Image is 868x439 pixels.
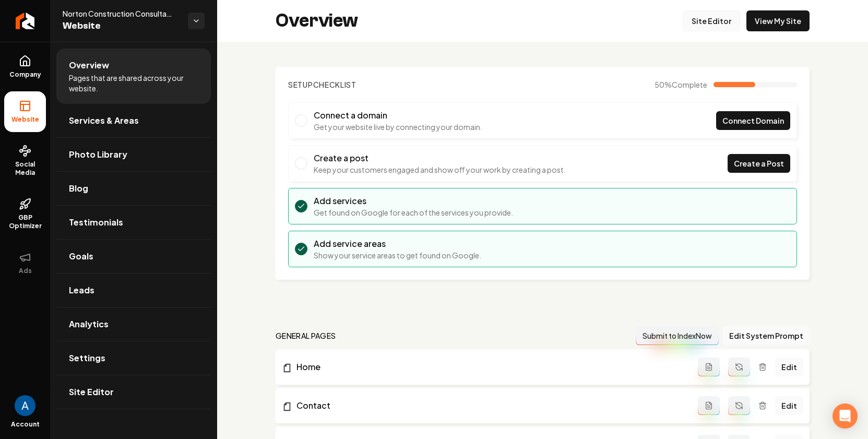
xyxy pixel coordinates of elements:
[69,386,114,398] span: Site Editor
[314,195,513,207] h3: Add services
[56,341,211,375] a: Settings
[5,70,45,79] span: Company
[69,352,105,364] span: Settings
[314,152,566,164] h3: Create a post
[56,206,211,239] a: Testimonials
[314,122,482,132] p: Get your website live by connecting your domain.
[16,13,35,29] img: Rebolt Logo
[56,172,211,205] a: Blog
[288,79,356,90] h2: Checklist
[282,399,698,412] a: Contact
[69,73,198,93] span: Pages that are shared across your website.
[69,182,88,195] span: Blog
[69,318,109,330] span: Analytics
[56,240,211,273] a: Goals
[4,213,46,230] span: GBP Optimizer
[56,274,211,307] a: Leads
[69,250,93,263] span: Goals
[716,111,790,130] a: Connect Domain
[722,115,784,126] span: Connect Domain
[314,164,566,175] p: Keep your customers engaged and show off your work by creating a post.
[56,138,211,171] a: Photo Library
[15,395,35,416] button: Open user button
[4,160,46,177] span: Social Media
[723,326,810,345] button: Edit System Prompt
[11,420,40,429] span: Account
[276,10,358,31] h2: Overview
[63,19,180,33] span: Website
[4,243,46,283] button: Ads
[672,80,707,89] span: Complete
[56,307,211,341] a: Analytics
[4,136,46,185] a: Social Media
[314,207,513,218] p: Get found on Google for each of the services you provide.
[282,361,698,373] a: Home
[15,395,35,416] img: Andrew Magana
[69,216,123,229] span: Testimonials
[833,404,858,429] div: Open Intercom Messenger
[775,358,803,376] a: Edit
[56,104,211,137] a: Services & Areas
[698,358,720,376] button: Add admin page prompt
[69,59,109,72] span: Overview
[728,154,790,173] a: Create a Post
[775,396,803,415] a: Edit
[69,148,127,161] span: Photo Library
[63,8,180,19] span: Norton Construction Consultants
[655,79,707,90] span: 50 %
[4,189,46,239] a: GBP Optimizer
[69,284,94,296] span: Leads
[69,114,139,127] span: Services & Areas
[746,10,810,31] a: View My Site
[683,10,740,31] a: Site Editor
[15,267,36,275] span: Ads
[636,326,719,345] button: Submit to IndexNow
[56,375,211,409] a: Site Editor
[4,46,46,87] a: Company
[7,115,43,124] span: Website
[288,80,313,89] span: Setup
[314,109,482,122] h3: Connect a domain
[734,158,784,169] span: Create a Post
[698,396,720,415] button: Add admin page prompt
[276,330,336,341] h2: general pages
[314,238,481,250] h3: Add service areas
[314,250,481,260] p: Show your service areas to get found on Google.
